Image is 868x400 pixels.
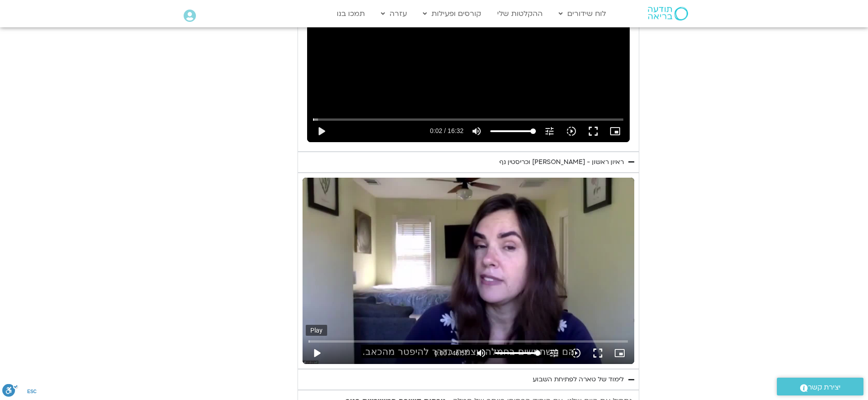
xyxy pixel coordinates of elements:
a: עזרה [376,5,411,22]
a: קורסים ופעילות [418,5,486,22]
img: תודעה בריאה [648,7,688,21]
div: לימוד של טארה לפתיחת השבוע [533,374,624,385]
a: יצירת קשר [777,378,863,395]
a: תמכו בנו [332,5,370,22]
span: יצירת קשר [808,381,841,394]
summary: ראיון ראשון - [PERSON_NAME] וכריסטין נף [298,152,639,173]
a: ההקלטות שלי [493,5,547,22]
a: לוח שידורים [554,5,611,22]
div: ראיון ראשון - [PERSON_NAME] וכריסטין נף [499,157,624,168]
summary: לימוד של טארה לפתיחת השבוע [298,369,639,390]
